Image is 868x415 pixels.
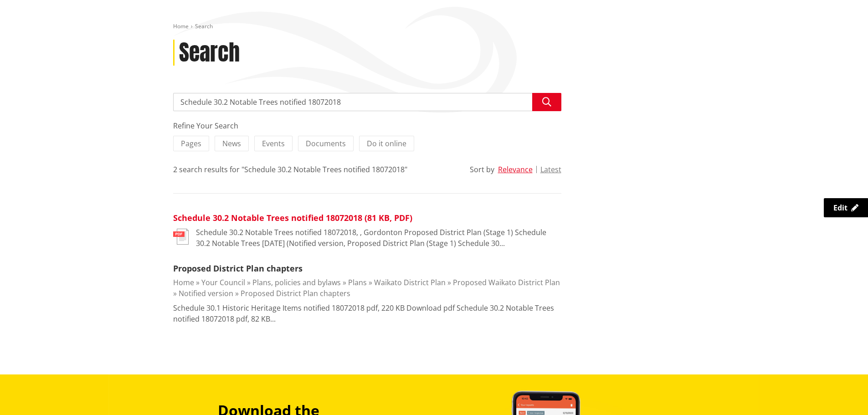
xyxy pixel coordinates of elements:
[195,22,213,30] span: Search
[173,22,189,30] a: Home
[826,377,859,410] iframe: Messenger Launcher
[179,40,240,66] h1: Search
[173,120,561,131] div: Refine Your Search
[367,138,406,149] span: Do it online
[173,164,407,175] div: 2 search results for "Schedule 30.2 Notable Trees notified 18072018"
[173,212,412,223] a: Schedule 30.2 Notable Trees notified 18072018 (81 KB, PDF)
[181,138,201,149] span: Pages
[262,138,285,149] span: Events
[173,229,189,245] img: document-pdf.svg
[201,277,245,287] a: Your Council
[241,288,350,298] a: Proposed District Plan chapters
[173,93,561,111] input: Search input
[824,198,868,217] a: Edit
[470,164,494,175] div: Sort by
[540,165,561,174] button: Latest
[196,227,561,249] p: Schedule 30.2 Notable Trees notified 18072018, , Gordonton Proposed District Plan (Stage 1) Sched...
[222,138,241,149] span: News
[252,277,341,287] a: Plans, policies and bylaws
[173,302,561,324] p: Schedule 30.1 Historic Heritage Items notified 18072018 pdf, 220 KB Download pdf Schedule 30.2 No...
[173,263,303,274] a: Proposed District Plan chapters
[374,277,446,287] a: Waikato District Plan
[453,277,560,287] a: Proposed Waikato District Plan
[173,23,695,31] nav: breadcrumb
[498,165,533,174] button: Relevance
[348,277,367,287] a: Plans
[306,138,346,149] span: Documents
[179,288,233,298] a: Notified version
[833,203,847,213] span: Edit
[173,277,194,287] a: Home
